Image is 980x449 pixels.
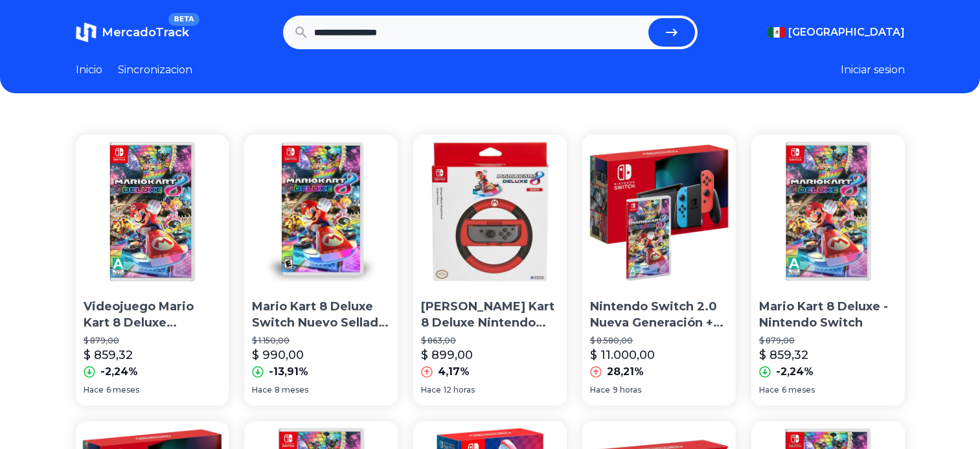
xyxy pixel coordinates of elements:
p: $ 879,00 [84,336,222,346]
a: Mario Kart 8 Deluxe - Nintendo SwitchMario Kart 8 Deluxe - Nintendo Switch$ 879,00$ 859,32-2,24%H... [751,135,905,406]
img: Mexico [768,27,786,38]
p: Mario Kart 8 Deluxe Switch Nuevo Sellado Original [252,299,390,331]
span: Hace [84,385,104,395]
p: $ 859,32 [759,346,808,364]
p: -13,91% [269,364,308,380]
span: BETA [168,13,199,26]
p: $ 879,00 [759,336,897,346]
p: Videojuego Mario Kart 8 Deluxe Standard Nintendo Switch [84,299,222,331]
a: MercadoTrackBETA [76,22,189,43]
span: 6 meses [106,385,139,395]
p: $ 990,00 [252,346,304,364]
img: Mario Kart 8 Deluxe Switch Nuevo Sellado Original [244,135,398,288]
p: Mario Kart 8 Deluxe - Nintendo Switch [759,299,897,331]
a: Nintendo Switch 2.0 Nueva Generación + Mario Kart 8 DeluxeNintendo Switch 2.0 Nueva Generación + ... [582,135,736,406]
a: Videojuego Mario Kart 8 Deluxe Standard Nintendo SwitchVideojuego Mario Kart 8 Deluxe Standard Ni... [76,135,229,406]
span: 12 horas [444,385,475,395]
img: Mario Kart 8 Deluxe - Nintendo Switch [751,135,905,288]
a: Mario Kart 8 Deluxe Switch Nuevo Sellado OriginalMario Kart 8 Deluxe Switch Nuevo Sellado Origina... [244,135,398,406]
span: 6 meses [782,385,815,395]
img: Nintendo Switch 2.0 Nueva Generación + Mario Kart 8 Deluxe [582,135,736,288]
span: [GEOGRAPHIC_DATA] [788,25,905,40]
p: 4,17% [438,364,470,380]
span: Hace [421,385,441,395]
span: 8 meses [275,385,308,395]
p: $ 899,00 [421,346,473,364]
p: $ 863,00 [421,336,559,346]
span: MercadoTrack [102,25,189,40]
a: Volante Mario Kart 8 Deluxe Nintendo Switch[PERSON_NAME] Kart 8 Deluxe Nintendo Switch$ 863,00$ 8... [413,135,567,406]
button: [GEOGRAPHIC_DATA] [768,25,905,40]
p: 28,21% [607,364,644,380]
p: $ 859,32 [84,346,133,364]
img: Videojuego Mario Kart 8 Deluxe Standard Nintendo Switch [76,135,229,288]
a: Sincronizacion [118,62,192,78]
a: Inicio [76,62,102,78]
p: [PERSON_NAME] Kart 8 Deluxe Nintendo Switch [421,299,559,331]
p: -2,24% [100,364,138,380]
span: 9 horas [613,385,641,395]
img: MercadoTrack [76,22,97,43]
p: $ 11.000,00 [590,346,655,364]
button: Iniciar sesion [841,62,905,78]
p: $ 1.150,00 [252,336,390,346]
p: -2,24% [776,364,814,380]
p: Nintendo Switch 2.0 Nueva Generación + Mario Kart 8 Deluxe [590,299,728,331]
span: Hace [252,385,272,395]
p: $ 8.580,00 [590,336,728,346]
img: Volante Mario Kart 8 Deluxe Nintendo Switch [413,135,567,288]
span: Hace [590,385,610,395]
span: Hace [759,385,779,395]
